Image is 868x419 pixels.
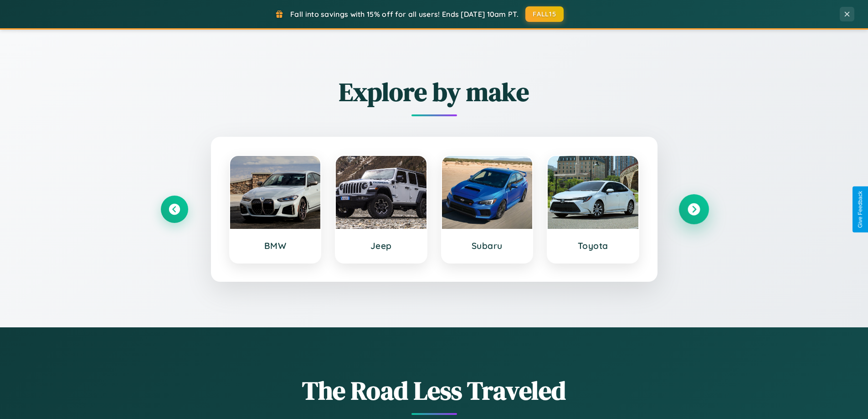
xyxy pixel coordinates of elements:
[525,6,564,22] button: FALL15
[290,10,519,19] span: Fall into savings with 15% off for all users! Ends [DATE] 10am PT.
[161,74,708,109] h2: Explore by make
[345,240,417,251] h3: Jeep
[451,240,524,251] h3: Subaru
[557,240,629,251] h3: Toyota
[857,191,863,228] div: Give Feedback
[161,373,708,408] h1: The Road Less Traveled
[239,240,312,251] h3: BMW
